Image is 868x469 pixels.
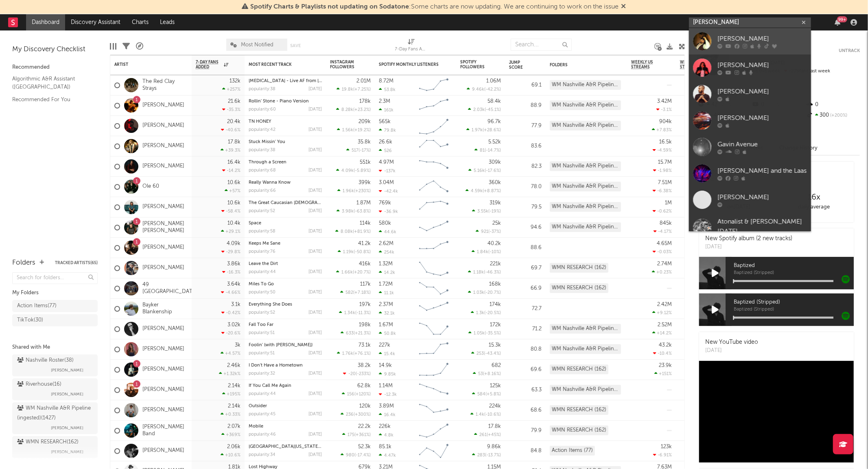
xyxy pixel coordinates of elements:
[359,119,371,124] div: 209k
[249,229,275,234] div: popularity: 58
[652,127,672,132] div: +7.83 %
[227,200,241,206] div: 10.6k
[352,148,359,153] span: 517
[621,4,626,10] span: Dismiss
[490,250,500,254] span: -10 %
[126,14,154,30] a: Charts
[336,168,371,173] div: ( )
[221,249,241,254] div: -29.8 %
[509,202,542,212] div: 79.5
[249,180,322,185] div: Really Wanna Know
[337,127,371,132] div: ( )
[485,87,500,92] span: -42.2 %
[689,160,811,187] a: [PERSON_NAME] and the Laas
[550,63,611,67] div: Folders
[142,282,197,295] a: 49 [GEOGRAPHIC_DATA]
[354,87,370,92] span: +7.25 %
[330,60,359,69] div: Instagram Followers
[12,436,98,458] a: WMN RESEARCH(162)[PERSON_NAME]
[142,424,188,438] a: [PERSON_NAME] Band
[484,128,500,132] span: +28.6 %
[227,160,241,165] div: 16.4k
[142,78,188,92] a: The Red Clay Strays
[653,208,672,214] div: -0.62 %
[335,229,371,234] div: ( )
[51,447,83,457] span: [PERSON_NAME]
[379,180,394,185] div: 3.04M
[122,35,130,58] div: Filters
[467,87,501,92] div: ( )
[379,107,394,113] div: 161k
[509,162,542,172] div: 82.3
[249,140,322,144] div: Stuck Missin' You
[249,302,292,307] a: Everything She Does
[379,62,440,67] div: Spotify Monthly Listeners
[308,87,322,91] div: [DATE]
[221,229,241,234] div: +29.1 %
[196,60,222,69] span: 7-Day Fans Added
[379,99,390,104] div: 2.3M
[379,148,392,153] div: 526
[142,302,188,316] a: Bayker Blankenship
[415,75,452,96] svg: Chart title
[509,101,542,111] div: 88.9
[379,119,391,124] div: 565k
[657,241,672,246] div: 4.65M
[490,261,501,267] div: 221k
[251,4,619,10] span: : Some charts are now updating. We are continuing to work on the issue
[249,79,353,83] a: [MEDICAL_DATA] - Live AF from [PERSON_NAME]
[249,241,280,246] a: Keeps Me Sane
[776,193,852,202] div: 16 x
[460,60,489,69] div: Spotify Followers
[379,87,396,92] div: 53.8k
[657,261,672,267] div: 2.74M
[222,168,241,173] div: -14.2 %
[249,189,276,193] div: popularity: 66
[689,17,811,28] input: Search for artists
[249,148,275,152] div: popularity: 38
[492,221,501,226] div: 25k
[837,16,847,22] div: 99 +
[550,100,621,110] div: WM Nashville A&R Pipeline (ingested) (1427)
[228,99,241,104] div: 21.6k
[337,208,371,214] div: ( )
[355,169,370,173] span: -5.89 %
[395,45,428,54] div: 7-Day Fans Added (7-Day Fans Added)
[631,60,660,69] span: Weekly US Streams
[222,87,241,92] div: +257 %
[468,168,501,173] div: ( )
[415,238,452,258] svg: Chart title
[342,87,353,92] span: 19.8k
[308,250,322,254] div: [DATE]
[241,42,273,48] span: Most Notified
[486,108,500,112] span: -45.1 %
[659,119,672,124] div: 904k
[290,43,301,48] button: Save
[355,209,370,214] span: -63.8 %
[51,365,83,375] span: [PERSON_NAME]
[472,249,501,254] div: ( )
[379,209,398,214] div: -36.9k
[472,208,501,214] div: ( )
[359,180,371,185] div: 399k
[249,99,322,104] div: Rollin' Stone - Piano Version
[474,148,501,153] div: ( )
[395,35,428,58] div: 7-Day Fans Added (7-Day Fans Added)
[12,74,90,91] a: Algorithmic A&R Assistant ([GEOGRAPHIC_DATA])
[355,189,370,193] span: +230 %
[806,100,860,110] div: 0
[354,230,370,234] span: +81.9 %
[249,201,322,205] div: The Great Caucasian God
[379,221,391,226] div: 580k
[142,204,184,211] a: [PERSON_NAME]
[489,180,501,185] div: 360k
[689,213,811,245] a: Atonalist & [PERSON_NAME][DATE]
[358,139,371,145] div: 35.8k
[249,343,313,347] a: Foolin' (with [PERSON_NAME])
[249,282,274,287] a: Miles To Go
[308,128,322,132] div: [DATE]
[249,87,275,91] div: popularity: 38
[55,261,98,265] button: Tracked Artists(65)
[12,378,98,400] a: Riverhouse(16)[PERSON_NAME]
[222,269,241,275] div: -16.3 %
